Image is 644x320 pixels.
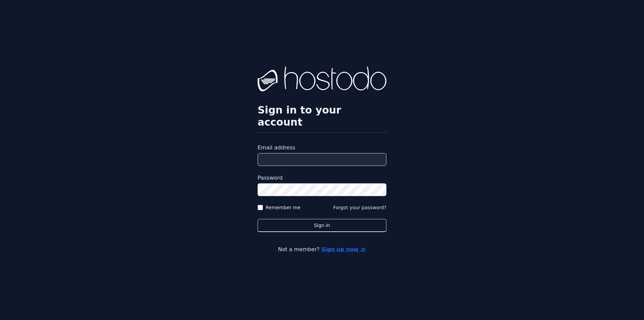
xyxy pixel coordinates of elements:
[258,219,386,232] button: Sign in
[32,245,612,254] p: Not a member?
[258,104,386,128] h2: Sign in to your account
[258,174,386,182] label: Password
[333,204,386,211] button: Forgot your password?
[266,204,301,211] label: Remember me
[258,144,386,152] label: Email address
[258,66,386,93] img: Hostodo
[321,246,366,253] a: Sign up now ≫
